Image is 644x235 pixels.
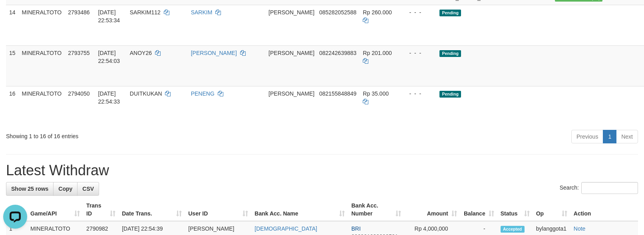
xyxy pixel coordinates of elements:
[497,198,533,221] th: Status: activate to sort column ascending
[6,45,19,86] td: 15
[83,198,119,221] th: Trans ID: activate to sort column ascending
[82,186,94,192] span: CSV
[319,90,356,97] span: Copy 082155848849 to clipboard
[6,86,19,127] td: 16
[130,90,162,97] span: DUITKUKAN
[3,3,27,27] button: Open LiveChat chat widget
[268,90,314,97] span: [PERSON_NAME]
[533,198,570,221] th: Op: activate to sort column ascending
[19,45,65,86] td: MINERALTOTO
[403,90,433,98] div: - - -
[6,5,19,45] td: 14
[581,182,638,194] input: Search:
[6,129,262,140] div: Showing 1 to 16 of 16 entries
[319,50,356,56] span: Copy 082242639883 to clipboard
[98,50,120,64] span: [DATE] 22:54:03
[19,5,65,45] td: MINERALTOTO
[319,9,356,16] span: Copy 085282052588 to clipboard
[351,225,360,232] span: BRI
[268,9,314,16] span: [PERSON_NAME]
[119,198,185,221] th: Date Trans.: activate to sort column ascending
[404,198,460,221] th: Amount: activate to sort column ascending
[501,226,525,233] span: Accepted
[460,198,497,221] th: Balance: activate to sort column ascending
[363,9,392,16] span: Rp 260.000
[439,50,461,57] span: Pending
[53,182,78,196] a: Copy
[254,225,317,232] a: [DEMOGRAPHIC_DATA]
[19,86,65,127] td: MINERALTOTO
[268,50,314,56] span: [PERSON_NAME]
[403,8,433,16] div: - - -
[191,90,215,97] a: PENENG
[571,130,603,143] a: Previous
[6,198,27,221] th: ID: activate to sort column descending
[439,91,461,98] span: Pending
[191,9,213,16] a: SARKIM
[574,225,586,232] a: Note
[27,198,83,221] th: Game/API: activate to sort column ascending
[560,182,638,194] label: Search:
[570,198,638,221] th: Action
[58,186,72,192] span: Copy
[6,182,54,196] a: Show 25 rows
[6,163,638,178] h1: Latest Withdraw
[130,50,152,56] span: ANOY26
[251,198,348,221] th: Bank Acc. Name: activate to sort column ascending
[130,9,161,16] span: SARKIM112
[363,50,392,56] span: Rp 201.000
[439,10,461,16] span: Pending
[98,90,120,105] span: [DATE] 22:54:33
[68,90,90,97] span: 2794050
[68,9,90,16] span: 2793486
[363,90,389,97] span: Rp 35.000
[11,186,48,192] span: Show 25 rows
[77,182,99,196] a: CSV
[403,49,433,57] div: - - -
[348,198,404,221] th: Bank Acc. Number: activate to sort column ascending
[616,130,638,143] a: Next
[68,50,90,56] span: 2793755
[191,50,237,56] a: [PERSON_NAME]
[185,198,251,221] th: User ID: activate to sort column ascending
[603,130,616,143] a: 1
[98,9,120,23] span: [DATE] 22:53:34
